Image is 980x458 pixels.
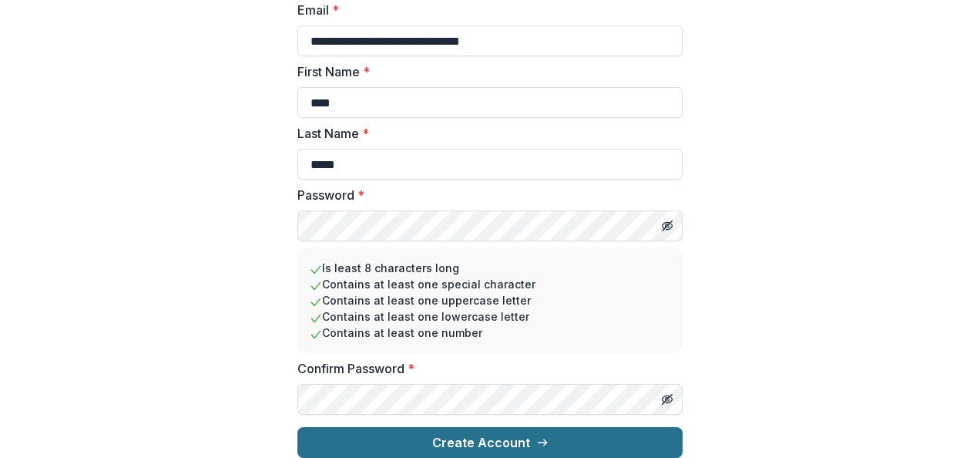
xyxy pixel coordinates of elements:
button: Create Account [297,427,683,458]
label: Last Name [297,124,673,143]
label: Password [297,186,673,204]
li: Contains at least one uppercase letter [310,292,670,308]
li: Contains at least one lowercase letter [310,308,670,325]
li: Contains at least one special character [310,276,670,292]
label: First Name [297,62,673,81]
label: Confirm Password [297,359,673,378]
li: Contains at least one number [310,325,670,341]
label: Email [297,1,673,19]
button: Toggle password visibility [655,387,680,412]
button: Toggle password visibility [655,214,680,238]
li: Is least 8 characters long [310,260,670,276]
